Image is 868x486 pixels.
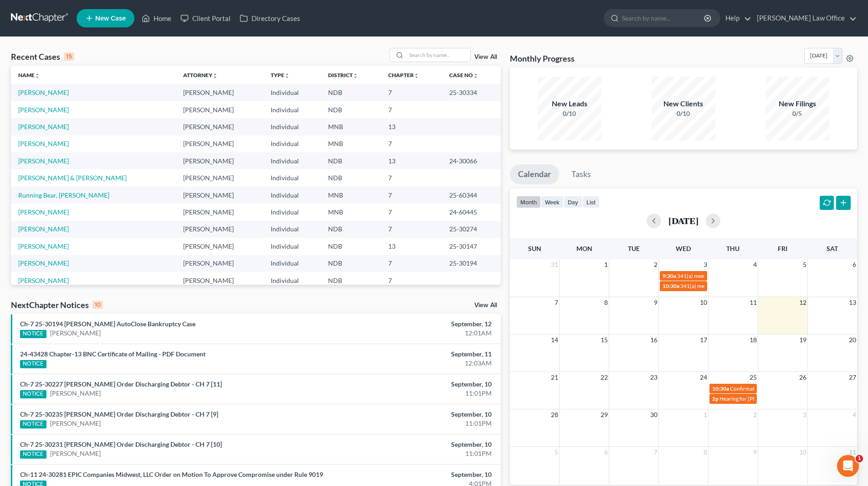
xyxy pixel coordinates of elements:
a: Help [721,10,751,26]
a: Calendar [510,164,559,184]
div: 0/5 [765,109,829,118]
a: [PERSON_NAME] [18,259,69,267]
a: [PERSON_NAME] [18,140,69,147]
a: Case Nounfold_more [449,72,478,78]
td: 25-30147 [442,238,501,255]
span: Sat [827,245,838,252]
button: month [516,196,541,208]
span: Wed [676,245,691,252]
a: Ch-7 25-30194 [PERSON_NAME] AutoClose Bankruptcy Case [20,320,195,328]
td: 25-60344 [442,187,501,204]
i: unfold_more [212,73,218,78]
td: Individual [263,84,321,101]
span: 26 [798,372,807,383]
td: 7 [381,221,442,238]
button: week [541,196,564,208]
a: [PERSON_NAME] [50,419,101,428]
td: 25-30194 [442,255,501,272]
span: 22 [600,372,609,383]
span: New Case [95,15,126,22]
span: 5 [802,259,807,270]
span: 10 [699,297,708,308]
td: 7 [381,101,442,118]
i: unfold_more [414,73,419,78]
td: 7 [381,272,442,289]
i: unfold_more [473,73,478,78]
td: NDB [321,169,381,186]
td: MNB [321,187,381,204]
a: 24-43428 Chapter-13 BNC Certificate of Mailing - PDF Document [20,350,205,358]
a: Directory Cases [235,10,305,26]
div: New Leads [538,99,601,109]
a: Tasks [563,164,599,184]
td: Individual [263,187,321,204]
span: 8 [603,297,609,308]
span: 4 [752,259,758,270]
td: Individual [263,221,321,238]
a: Ch-11 24-30281 EPIC Companies Midwest, LLC Order on Motion To Approve Compromise under Rule 9019 [20,470,323,478]
td: MNB [321,136,381,152]
div: Recent Cases [11,51,74,62]
td: [PERSON_NAME] [176,84,263,101]
td: MNB [321,118,381,135]
a: [PERSON_NAME] [50,329,101,338]
div: September, 11 [340,350,492,359]
div: 0/10 [652,109,715,118]
td: [PERSON_NAME] [176,152,263,169]
span: 14 [550,334,559,345]
div: September, 10 [340,380,492,389]
td: Individual [263,136,321,152]
td: Individual [263,118,321,135]
input: Search by name... [622,10,705,26]
span: 9:30a [663,272,676,279]
span: 31 [550,259,559,270]
td: NDB [321,101,381,118]
i: unfold_more [284,73,290,78]
div: NOTICE [20,420,46,429]
div: September, 12 [340,319,492,329]
div: 0/10 [538,109,601,118]
a: Districtunfold_more [328,72,358,78]
span: 11 [848,447,857,458]
a: [PERSON_NAME] Law Office [752,10,857,26]
span: 341(a) meeting for [PERSON_NAME] [680,282,768,289]
span: 13 [848,297,857,308]
span: 9 [653,297,658,308]
td: 24-30066 [442,152,501,169]
a: View All [474,54,497,60]
span: 21 [550,372,559,383]
td: Individual [263,169,321,186]
a: Ch-7 25-30227 [PERSON_NAME] Order Discharging Debtor - CH 7 [11] [20,380,222,388]
a: Typeunfold_more [271,72,290,78]
div: New Filings [765,99,829,109]
span: Hearing for [PERSON_NAME] [719,395,791,402]
td: 24-60445 [442,204,501,220]
td: 13 [381,118,442,135]
span: 19 [798,334,807,345]
a: View All [474,302,497,308]
td: 13 [381,238,442,255]
td: NDB [321,221,381,238]
span: 3 [703,259,708,270]
span: 1 [856,455,863,462]
span: 341(a) meeting for [PERSON_NAME] [677,272,765,279]
span: 30 [649,409,658,420]
span: 9 [752,447,758,458]
span: 6 [852,259,857,270]
span: 12 [798,297,807,308]
div: 11:01PM [340,449,492,458]
a: Chapterunfold_more [388,72,419,78]
span: 2p [712,395,719,402]
span: 11 [749,297,758,308]
td: 7 [381,84,442,101]
div: NOTICE [20,330,46,338]
a: Home [137,10,176,26]
td: [PERSON_NAME] [176,255,263,272]
span: 1 [703,409,708,420]
button: day [564,196,582,208]
a: [PERSON_NAME] [18,106,69,114]
span: 29 [600,409,609,420]
span: 16 [649,334,658,345]
span: 18 [749,334,758,345]
span: 6 [603,447,609,458]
